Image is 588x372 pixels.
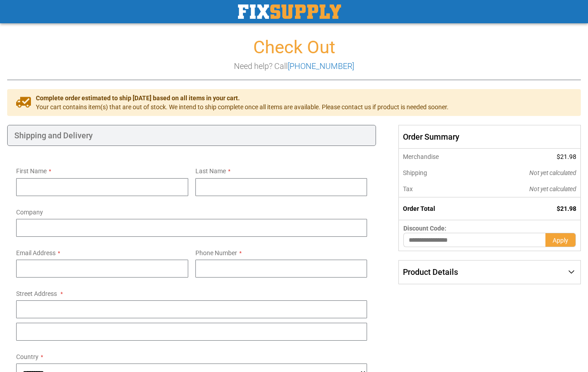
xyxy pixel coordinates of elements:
span: Not yet calculated [529,169,576,176]
span: Street Address [16,290,57,297]
span: Product Details [403,267,458,277]
span: Phone Number [195,249,237,257]
div: Shipping and Delivery [7,125,376,146]
span: $21.98 [557,205,576,212]
img: Fix Industrial Supply [238,4,341,19]
h3: Need help? Call [7,62,581,71]
span: Email Address [16,249,56,257]
span: Complete order estimated to ship [DATE] based on all items in your cart. [36,94,449,103]
th: Tax [399,181,480,197]
span: First Name [16,167,47,175]
span: Last Name [195,167,226,175]
span: Shipping [403,169,427,176]
span: Company [16,209,43,216]
span: Your cart contains item(s) that are out of stock. We intend to ship complete once all items are a... [36,103,449,111]
span: $21.98 [557,153,576,160]
button: Apply [545,233,576,247]
span: Apply [553,237,568,244]
h1: Check Out [7,38,581,57]
th: Merchandise [399,149,480,165]
span: Not yet calculated [529,185,576,192]
span: Country [16,353,39,360]
a: store logo [238,4,341,19]
a: [PHONE_NUMBER] [288,61,354,71]
strong: Order Total [403,205,435,212]
span: Discount Code: [403,225,446,232]
span: Order Summary [398,125,581,149]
